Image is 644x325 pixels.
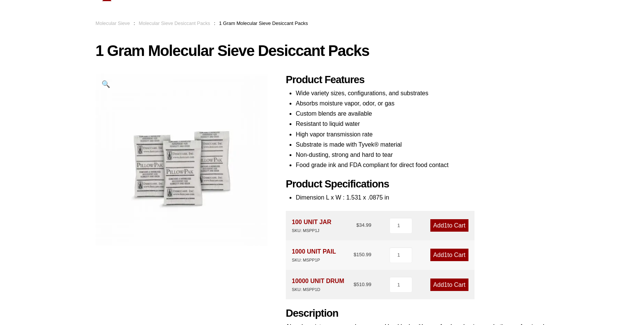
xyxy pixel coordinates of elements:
h2: Description [286,307,548,320]
li: Resistant to liquid water [296,119,548,129]
span: 1 [444,252,447,258]
a: Add1to Cart [430,219,468,232]
div: SKU: MSPP1D [292,286,344,293]
li: Food grade ink and FDA compliant for direct food contact [296,160,548,170]
li: Substrate is made with Tyvek® material [296,139,548,150]
a: Add1to Cart [430,279,468,291]
div: 1000 UNIT PAIL [292,246,336,264]
div: 100 UNIT JAR [292,217,331,234]
span: 1 [444,222,447,229]
div: SKU: MSPP1P [292,257,336,264]
li: Wide variety sizes, configurations, and substrates [296,88,548,98]
a: Molecular Sieve Desiccant Packs [139,20,210,26]
span: 1 Gram Molecular Sieve Desiccant Packs [219,20,308,26]
li: High vapor transmission rate [296,129,548,139]
h2: Product Features [286,74,548,86]
span: 🔍 [102,80,110,88]
div: SKU: MSPP1J [292,227,331,234]
a: Molecular Sieve [96,20,130,26]
span: $ [356,222,359,228]
bdi: 510.99 [354,282,371,287]
li: Absorbs moisture vapor, odor, or gas [296,98,548,108]
li: Non-dusting, strong and hard to tear [296,150,548,160]
bdi: 34.99 [356,222,371,228]
span: : [134,20,135,26]
span: $ [354,282,356,287]
li: Custom blends are available [296,108,548,119]
bdi: 150.99 [354,252,371,257]
h2: Product Specifications [286,178,548,190]
span: 1 [444,282,447,288]
span: $ [354,252,356,257]
span: : [214,20,216,26]
h1: 1 Gram Molecular Sieve Desiccant Packs [96,43,548,59]
a: Add1to Cart [430,249,468,261]
li: Dimension L x W : 1.531 x .0875 in [296,192,548,203]
div: 10000 UNIT DRUM [292,276,344,293]
a: View full-screen image gallery [96,74,116,94]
